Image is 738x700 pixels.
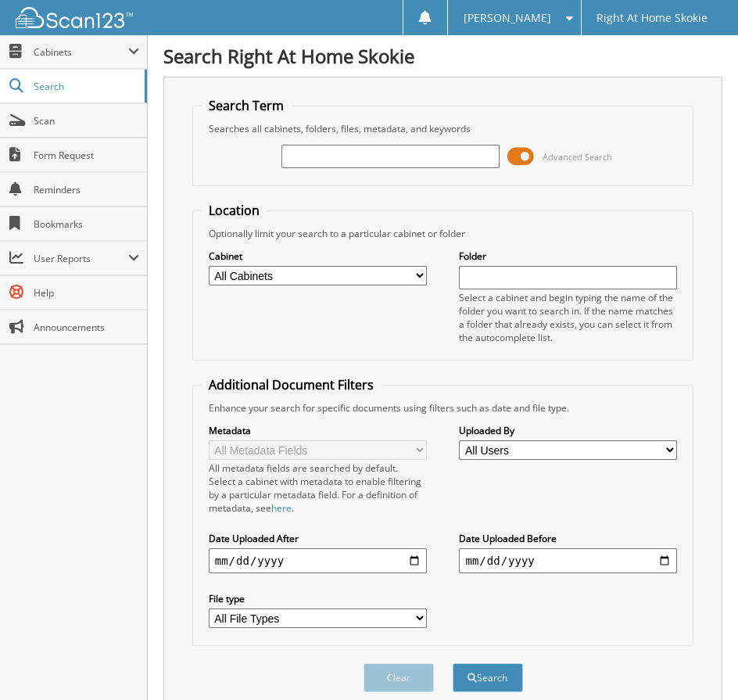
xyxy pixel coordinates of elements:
[271,501,292,515] a: here
[364,663,434,692] button: Clear
[16,7,133,28] img: scan123-logo-white.svg
[464,13,551,23] span: [PERSON_NAME]
[459,532,677,545] label: Date Uploaded Before
[34,45,128,59] span: Cabinets
[596,13,708,23] span: Right At Home Skokie
[201,227,686,240] div: Optionally limit your search to a particular cabinet or folder
[34,80,137,93] span: Search
[209,548,427,573] input: start
[201,97,292,114] legend: Search Term
[34,321,139,334] span: Announcements
[209,249,427,263] label: Cabinet
[201,122,686,135] div: Searches all cabinets, folders, files, metadata, and keywords
[209,461,427,515] div: All metadata fields are searched by default. Select a cabinet with metadata to enable filtering b...
[209,532,427,545] label: Date Uploaded After
[201,202,267,219] legend: Location
[543,151,612,163] span: Advanced Search
[201,401,686,415] div: Enhance your search for specific documents using filters such as date and file type.
[34,217,139,231] span: Bookmarks
[34,183,139,196] span: Reminders
[459,249,677,263] label: Folder
[34,252,128,265] span: User Reports
[163,43,722,69] h1: Search Right At Home Skokie
[209,592,427,605] label: File type
[459,548,677,573] input: end
[34,149,139,162] span: Form Request
[34,114,139,127] span: Scan
[453,663,523,692] button: Search
[201,376,382,393] legend: Additional Document Filters
[34,286,139,300] span: Help
[459,424,677,437] label: Uploaded By
[209,424,427,437] label: Metadata
[459,291,677,344] div: Select a cabinet and begin typing the name of the folder you want to search in. If the name match...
